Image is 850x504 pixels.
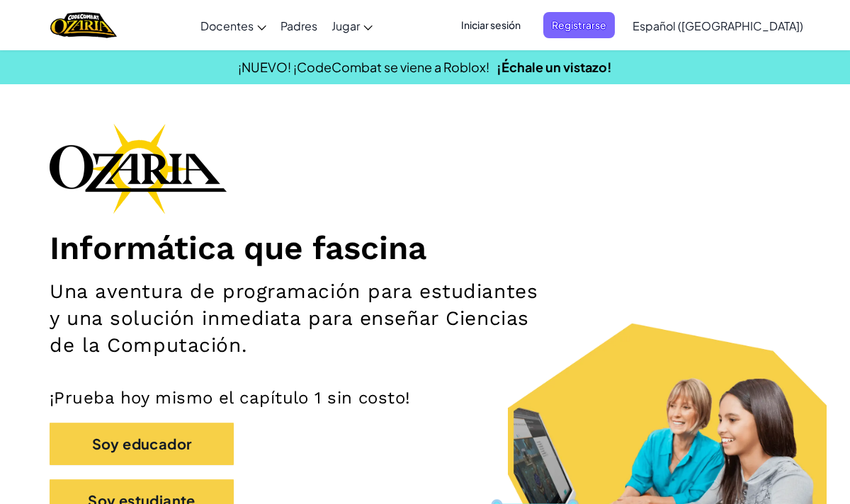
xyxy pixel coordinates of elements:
[331,18,360,33] span: Jugar
[543,12,615,38] button: Registrarse
[273,6,324,45] a: Padres
[453,12,529,38] button: Iniciar sesión
[50,11,116,40] img: Home
[50,278,552,359] h2: Una aventura de programación para estudiantes y una solución inmediata para enseñar Ciencias de l...
[633,18,803,33] span: Español ([GEOGRAPHIC_DATA])
[200,18,254,33] span: Docentes
[238,59,489,75] span: ¡NUEVO! ¡CodeCombat se viene a Roblox!
[50,11,116,40] a: Ozaria by CodeCombat logo
[50,423,234,465] button: Soy educador
[625,6,810,45] a: Español ([GEOGRAPHIC_DATA])
[497,59,612,75] a: ¡Échale un vistazo!
[193,6,273,45] a: Docentes
[50,123,227,214] img: Ozaria branding logo
[50,387,800,408] p: ¡Prueba hoy mismo el capítulo 1 sin costo!
[324,6,380,45] a: Jugar
[50,228,800,268] h1: Informática que fascina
